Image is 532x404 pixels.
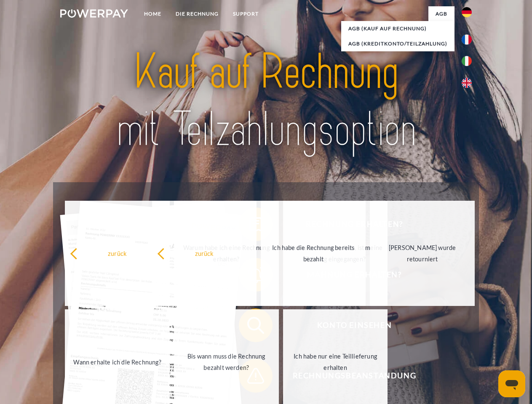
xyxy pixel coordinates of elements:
img: it [462,56,472,66]
a: AGB (Kreditkonto/Teilzahlung) [341,36,454,51]
img: de [462,7,472,17]
div: Bis wann muss die Rechnung bezahlt werden? [179,351,274,373]
img: en [462,78,472,88]
img: title-powerpay_de.svg [80,40,452,161]
a: DIE RECHNUNG [168,6,226,21]
a: agb [428,6,454,21]
div: zurück [157,247,252,259]
img: fr [462,35,472,45]
img: logo-powerpay-white.svg [60,9,128,18]
a: AGB (Kauf auf Rechnung) [341,21,454,36]
div: Ich habe nur eine Teillieferung erhalten [288,351,383,373]
div: Ich habe die Rechnung bereits bezahlt [266,242,361,265]
div: [PERSON_NAME] wurde retourniert [375,242,470,265]
a: SUPPORT [226,6,266,21]
a: Home [137,6,168,21]
iframe: Schaltfläche zum Öffnen des Messaging-Fensters [498,370,525,397]
div: Wann erhalte ich die Rechnung? [70,356,165,367]
div: zurück [70,247,165,259]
